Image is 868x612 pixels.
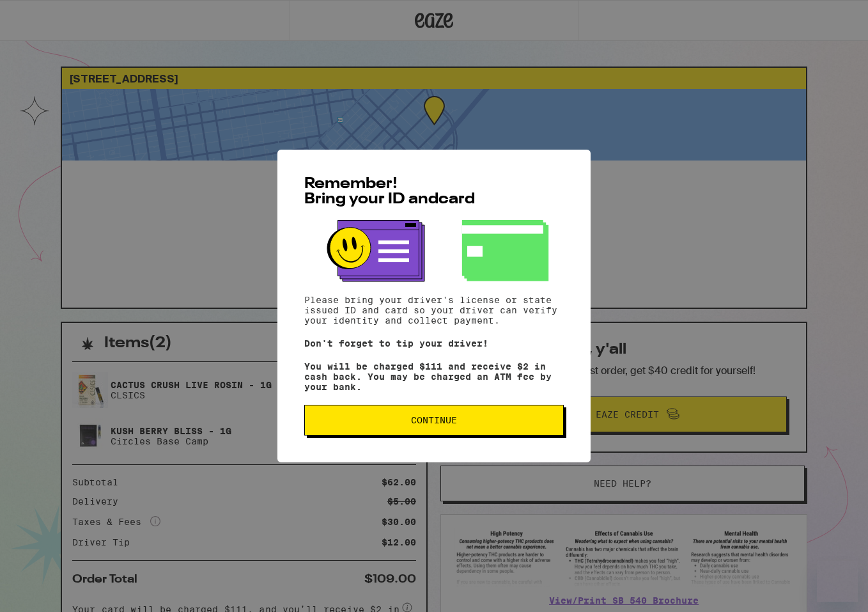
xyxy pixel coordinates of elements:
button: Continue [304,405,564,435]
span: Remember! Bring your ID and card [304,177,475,207]
p: Please bring your driver's license or state issued ID and card so your driver can verify your ide... [304,295,564,326]
span: Continue [411,416,457,425]
iframe: Button to launch messaging window [817,561,858,602]
p: Don't forget to tip your driver! [304,338,564,349]
p: You will be charged $111 and receive $2 in cash back. You may be charged an ATM fee by your bank. [304,361,564,392]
